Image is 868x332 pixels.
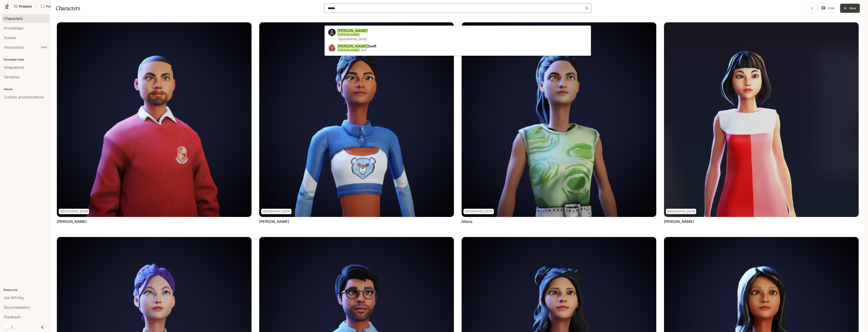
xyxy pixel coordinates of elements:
[328,44,336,52] img: Taylor Swift
[57,219,87,224] a: [PERSON_NAME]
[840,4,860,13] button: New
[337,28,368,33] span: [PERSON_NAME]
[337,44,376,48] span: Swift
[664,219,694,224] a: [PERSON_NAME]
[328,29,336,36] img: Taylor
[56,4,80,13] h1: Characters
[337,48,360,52] span: [PERSON_NAME]
[39,2,79,11] button: Open workspace menu
[818,4,838,13] button: Chat
[19,5,32,8] span: Projects
[337,37,369,42] span: USA
[259,22,454,217] img: Adelina
[34,4,39,9] div: /
[57,22,251,217] img: Abel
[12,2,34,11] a: Go to projects
[339,37,367,41] p: [GEOGRAPHIC_DATA]
[461,219,472,224] a: Aitana
[337,44,368,48] span: [PERSON_NAME]
[664,22,859,217] img: Akira
[259,219,289,224] a: [PERSON_NAME]
[46,5,71,8] p: Pen Pals [Production]
[337,48,367,52] span: _swift
[462,22,656,217] img: Aitana
[337,33,360,36] span: [PERSON_NAME]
